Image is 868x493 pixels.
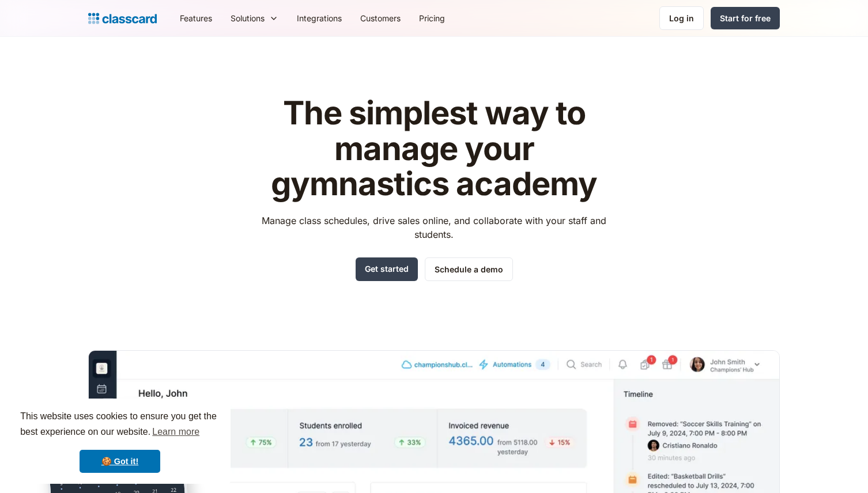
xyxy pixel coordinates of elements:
a: Customers [351,5,410,31]
p: Manage class schedules, drive sales online, and collaborate with your staff and students. [251,214,617,241]
div: cookieconsent [9,399,231,484]
a: Schedule a demo [425,257,513,281]
div: Solutions [231,12,265,24]
a: dismiss cookie message [80,450,160,473]
div: Start for free [720,12,771,24]
div: Solutions [221,5,288,31]
a: learn more about cookies [150,423,201,441]
h1: The simplest way to manage your gymnastics academy [251,96,617,202]
a: Get started [356,257,418,281]
div: Log in [669,12,694,24]
a: Pricing [410,5,454,31]
a: Log in [659,6,704,30]
span: This website uses cookies to ensure you get the best experience on our website. [20,409,220,441]
a: Features [171,5,221,31]
a: home [88,10,157,26]
a: Start for free [711,7,780,29]
a: Integrations [288,5,351,31]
